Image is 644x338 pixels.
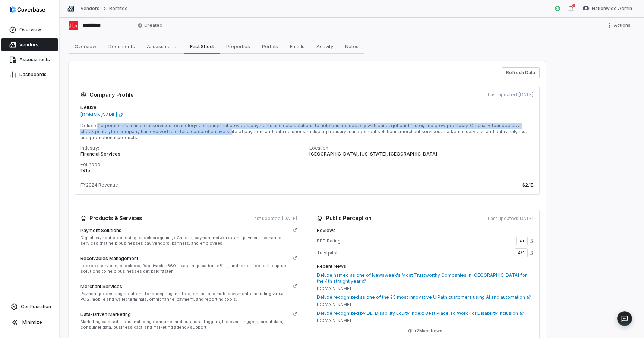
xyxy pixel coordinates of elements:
[488,216,534,222] span: Last updated:
[578,3,637,14] button: Nationwide Admin avatarNationwide Admin
[144,41,181,51] span: Assessments
[309,151,534,157] p: [GEOGRAPHIC_DATA], [US_STATE], [GEOGRAPHIC_DATA]
[80,6,100,12] a: Vendors
[187,41,217,51] span: Fact Sheet
[502,67,540,78] button: Refresh Data
[1,68,58,81] a: Dashboards
[80,162,101,167] span: Founded:
[515,248,528,257] span: 4 /5
[80,291,290,302] p: Payment processing solutions for accepting in-store, online, and mobile payments including virtua...
[80,235,290,246] p: Digital payment processing, check programs, eChecks, payment networks, and payment exchange servi...
[592,6,632,12] span: Nationwide Admin
[80,145,99,151] span: Industry:
[80,168,305,173] p: 1915
[80,263,290,274] p: Lockbox services, eLockbox, Receivables360+, cash application, eBill+, and remote deposit capture...
[19,27,41,33] span: Overview
[518,92,534,97] span: [DATE]
[317,294,534,300] a: Deluxe recognized as one of the 25 most innovative UiPath customers using AI and automation
[109,6,127,12] a: Remitco
[80,112,123,118] a: [DOMAIN_NAME]
[317,318,351,323] span: [DOMAIN_NAME]
[19,57,50,63] span: Assessments
[3,315,56,330] button: Minimize
[317,302,351,307] span: [DOMAIN_NAME]
[80,92,134,98] h3: Company Profile
[80,284,290,290] h4: Merchant Services
[19,42,38,48] span: Vendors
[80,319,290,330] p: Marketing data solutions including consumer and business triggers, life event triggers, credit da...
[317,263,534,269] h4: Recent News
[516,237,534,245] a: A+
[138,22,162,28] span: Created
[80,312,290,317] h4: Data-Driven Marketing
[80,123,534,141] p: Deluxe Corporation is a financial services technology company that provides payments and data sol...
[72,41,100,51] span: Overview
[80,182,119,188] span: FY2024 Revenue:
[80,256,290,262] h4: Receivables Management
[259,41,281,51] span: Portals
[21,304,51,310] span: Configuration
[342,41,362,51] span: Notes
[22,319,42,325] span: Minimize
[223,41,253,51] span: Properties
[406,324,445,338] button: +2More News
[488,92,534,98] span: Last updated:
[309,145,329,151] span: Location:
[3,300,56,313] a: Configuration
[317,238,342,244] span: BBB Rating:
[515,248,534,257] a: 4/5
[1,38,58,51] a: Vendors
[518,216,534,221] span: [DATE]
[252,216,297,222] span: Last updated:
[516,237,528,245] span: A+
[80,104,534,111] h4: Deluxe
[317,286,351,291] span: [DOMAIN_NAME]
[317,216,372,222] h3: Public Perception
[1,23,58,37] a: Overview
[583,6,589,12] img: Nationwide Admin avatar
[105,41,138,51] span: Documents
[80,216,142,222] h3: Products & Services
[604,20,635,31] button: More actions
[522,181,534,189] span: $2.1B
[313,41,336,51] span: Activity
[10,6,45,13] img: logo-D7KZi-bG.svg
[80,151,305,157] p: Financial Services
[19,72,47,78] span: Dashboards
[282,216,297,221] span: [DATE]
[1,53,58,66] a: Assessments
[317,272,534,284] a: Deluxe named as one of Newsweek's Most Trustworthy Companies in [GEOGRAPHIC_DATA] for the 4th str...
[287,41,307,51] span: Emails
[317,250,339,256] span: Trustpilot:
[317,228,534,234] h4: Reviews
[80,228,290,234] h4: Payment Solutions
[317,310,534,316] a: Deluxe recognized by DEI Disability Equity Index: Best Place To Work For Disability Inclusion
